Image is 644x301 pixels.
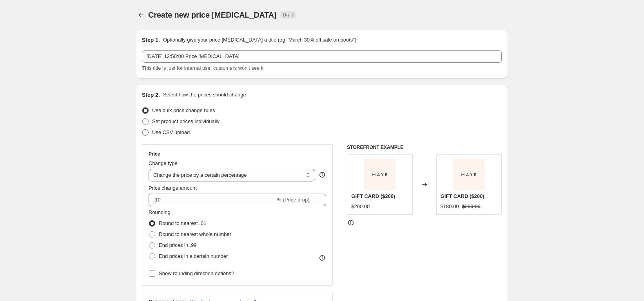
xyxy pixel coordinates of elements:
div: $180.00 [441,203,459,210]
span: Show rounding direction options? [159,270,234,276]
span: Draft [283,12,293,18]
div: help [318,171,326,179]
span: Round to nearest .01 [159,220,206,226]
span: Set product prices individually [152,118,220,124]
span: This title is just for internal use, customers won't see it [142,65,263,71]
img: MAYE_GiftCard_80x.jpg [453,159,484,190]
h6: STOREFRONT EXAMPLE [347,144,502,150]
span: GIFT CARD ($200) [351,193,395,199]
span: Rounding [149,209,171,215]
img: MAYE_GiftCard_80x.jpg [364,159,395,190]
span: End prices in a certain number [159,253,228,259]
span: Round to nearest whole number [159,231,231,237]
span: Use bulk price change rules [152,107,215,113]
span: Change type [149,160,178,166]
span: GIFT CARD ($200) [441,193,484,199]
span: End prices in .99 [159,242,197,248]
h3: Price [149,151,160,157]
div: $200.00 [351,203,370,210]
span: Price change amount [149,185,197,191]
strike: $200.00 [462,203,481,210]
p: Select how the prices should change [163,91,246,99]
h2: Step 1. [142,36,160,44]
h2: Step 2. [142,91,160,99]
span: % (Price drop) [277,197,309,203]
span: Use CSV upload [152,129,190,135]
input: -15 [149,194,275,206]
button: Price change jobs [136,9,147,20]
input: 30% off holiday sale [142,50,502,63]
p: Optionally give your price [MEDICAL_DATA] a title (eg "March 30% off sale on boots") [163,36,356,44]
span: Create new price [MEDICAL_DATA] [148,11,277,19]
